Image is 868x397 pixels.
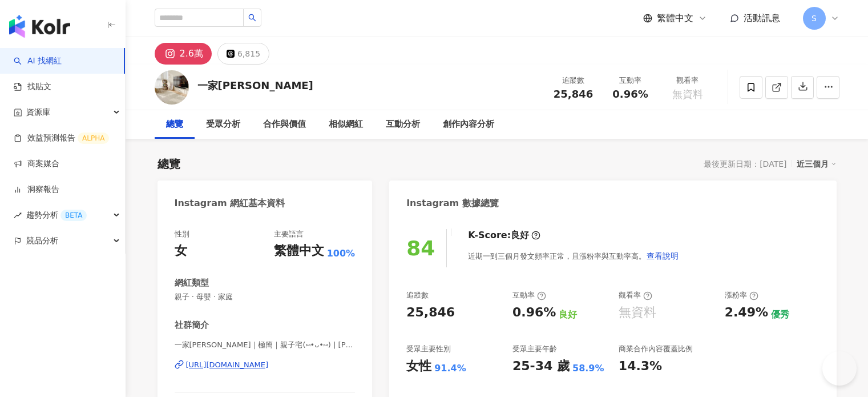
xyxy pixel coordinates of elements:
div: [URL][DOMAIN_NAME] [186,360,269,370]
div: 受眾主要性別 [406,344,451,354]
div: 受眾主要年齡 [512,344,557,354]
div: 近期一到三個月發文頻率正常，且漲粉率與互動率高。 [468,244,679,267]
span: 25,846 [554,88,593,100]
div: 良好 [511,229,529,242]
span: 一家[PERSON_NAME]｜極簡｜親子宅(⑅•ᴗ•⑅) | [PERSON_NAME] [175,340,356,350]
div: 女性 [406,358,431,375]
div: 合作與價值 [263,118,306,131]
div: 一家[PERSON_NAME] [197,78,313,93]
div: 6,815 [237,46,260,62]
div: 相似網紅 [329,118,363,131]
div: 0.96% [512,304,556,322]
div: 觀看率 [666,75,709,86]
div: 84 [406,236,435,260]
div: 2.6萬 [180,46,203,62]
div: K-Score : [468,229,540,242]
div: 主要語言 [274,229,304,239]
div: 互動率 [512,290,546,300]
a: 商案媒合 [14,158,59,170]
div: 商業合作內容覆蓋比例 [619,344,693,354]
div: 受眾分析 [206,118,240,131]
iframe: Help Scout Beacon - Open [822,351,857,386]
a: [URL][DOMAIN_NAME] [175,360,356,370]
div: 創作內容分析 [443,118,494,131]
span: search [248,14,256,22]
div: 總覽 [158,156,180,172]
div: 無資料 [619,304,656,322]
span: 100% [327,247,355,260]
a: searchAI 找網紅 [14,55,62,67]
div: 58.9% [572,362,604,375]
div: 互動分析 [386,118,420,131]
div: 互動率 [609,75,652,86]
div: 網紅類型 [175,277,209,289]
div: Instagram 數據總覽 [406,197,499,210]
div: Instagram 網紅基本資料 [175,197,285,210]
button: 查看說明 [646,244,679,267]
div: 91.4% [434,362,466,375]
span: 趨勢分析 [26,202,87,228]
div: 追蹤數 [406,290,429,300]
span: 競品分析 [26,228,58,254]
div: 14.3% [619,358,662,375]
div: 25,846 [406,304,455,322]
span: 親子 · 母嬰 · 家庭 [175,292,356,302]
img: KOL Avatar [155,70,189,105]
div: 繁體中文 [274,242,324,260]
button: 2.6萬 [155,43,212,65]
a: 效益預測報告ALPHA [14,133,109,144]
div: 良好 [559,308,577,321]
span: S [812,12,817,25]
span: 資源庫 [26,99,50,125]
span: 繁體中文 [657,12,693,25]
a: 找貼文 [14,81,51,93]
div: 25-34 歲 [512,358,570,375]
div: 漲粉率 [725,290,758,300]
button: 6,815 [217,43,269,65]
div: 社群簡介 [175,319,209,331]
span: 活動訊息 [744,13,780,23]
img: logo [9,15,70,38]
div: 2.49% [725,304,768,322]
span: 查看說明 [647,251,679,260]
div: 觀看率 [619,290,652,300]
div: 性別 [175,229,189,239]
span: 0.96% [612,89,648,100]
span: 無資料 [672,89,703,100]
div: 優秀 [771,308,789,321]
div: BETA [60,210,87,221]
a: 洞察報告 [14,184,59,195]
div: 總覽 [166,118,183,131]
div: 追蹤數 [552,75,595,86]
div: 最後更新日期：[DATE] [704,159,786,169]
span: rise [14,211,22,219]
div: 近三個月 [797,157,837,171]
div: 女 [175,242,187,260]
